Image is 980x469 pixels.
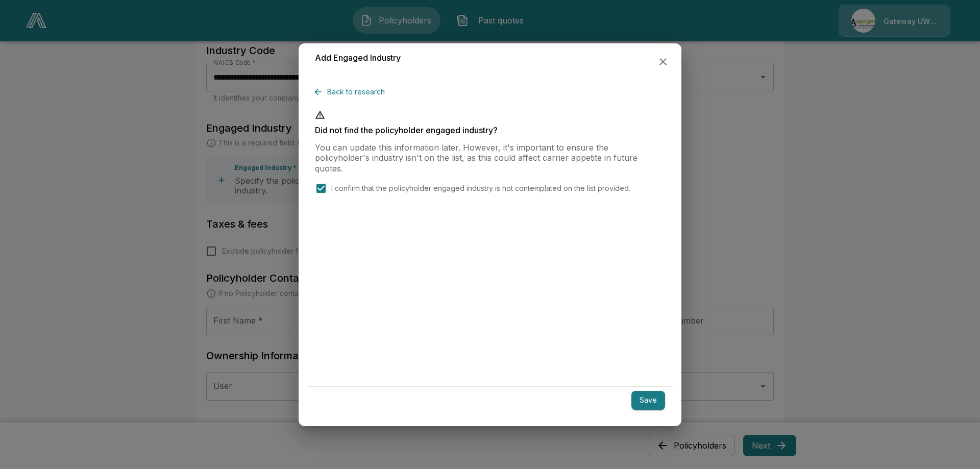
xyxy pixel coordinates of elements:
button: Back to research [315,83,389,102]
button: Save [631,391,665,410]
p: I confirm that the policyholder engaged industry is not contemplated on the list provided. [331,183,630,193]
h6: Add Engaged Industry [315,52,401,65]
p: Did not find the policyholder engaged industry? [315,126,665,134]
p: You can update this information later. However, it's important to ensure the policyholder's indus... [315,142,665,174]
